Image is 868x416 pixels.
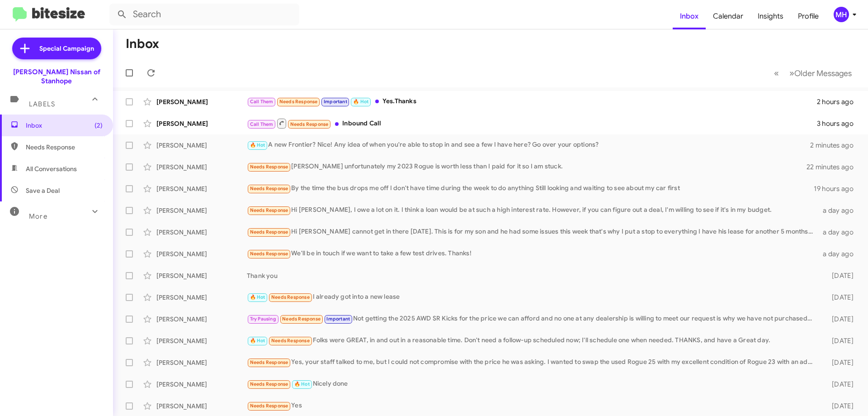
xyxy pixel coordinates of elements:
[834,7,849,22] div: MH
[250,99,274,105] span: Call Them
[156,358,247,367] div: [PERSON_NAME]
[817,358,861,367] div: [DATE]
[810,141,861,150] div: 2 minutes ago
[12,38,101,59] a: Special Campaign
[794,68,852,78] span: Older Messages
[94,121,103,130] span: (2)
[109,4,299,25] input: Search
[791,3,826,29] a: Profile
[326,316,350,322] span: Important
[156,119,247,128] div: [PERSON_NAME]
[247,401,817,411] div: Yes
[156,315,247,324] div: [PERSON_NAME]
[247,249,817,259] div: We'll be in touch if we want to take a few test drives. Thanks!
[156,97,247,106] div: [PERSON_NAME]
[39,44,94,53] span: Special Campaign
[26,186,60,195] span: Save a Deal
[29,212,47,220] span: More
[156,249,247,258] div: [PERSON_NAME]
[156,228,247,237] div: [PERSON_NAME]
[29,100,55,108] span: Labels
[817,402,861,411] div: [DATE]
[247,183,814,194] div: By the time the bus drops me off I don't have time during the week to do anything Still looking a...
[26,121,103,130] span: Inbox
[817,249,861,258] div: a day ago
[250,316,276,322] span: Try Pausing
[271,338,310,344] span: Needs Response
[706,3,750,29] a: Calendar
[817,97,861,106] div: 2 hours ago
[247,205,817,215] div: Hi [PERSON_NAME], I owe a lot on it. I think a loan would be at such a high interest rate. Howeve...
[156,163,247,172] div: [PERSON_NAME]
[250,164,288,170] span: Needs Response
[250,381,288,387] span: Needs Response
[817,271,861,280] div: [DATE]
[250,338,265,344] span: 🔥 Hot
[247,314,817,324] div: Not getting the 2025 AWD SR Kicks for the price we can afford and no one at any dealership is wil...
[250,359,288,365] span: Needs Response
[826,7,858,22] button: MH
[817,293,861,302] div: [DATE]
[769,64,857,82] nav: Page navigation example
[282,316,321,322] span: Needs Response
[750,3,791,29] a: Insights
[247,227,817,237] div: Hi [PERSON_NAME] cannot get in there [DATE]. This is for my son and he had some issues this week ...
[156,184,247,193] div: [PERSON_NAME]
[156,141,247,150] div: [PERSON_NAME]
[247,357,817,368] div: Yes, your staff talked to me, but I could not compromise with the price he was asking. I wanted t...
[817,380,861,389] div: [DATE]
[156,206,247,215] div: [PERSON_NAME]
[290,121,329,127] span: Needs Response
[250,207,288,213] span: Needs Response
[247,271,817,280] div: Thank you
[156,271,247,280] div: [PERSON_NAME]
[814,184,861,193] div: 19 hours ago
[789,67,794,79] span: »
[156,402,247,411] div: [PERSON_NAME]
[126,37,159,51] h1: Inbox
[247,292,817,302] div: I already got into a new lease
[250,186,288,191] span: Needs Response
[279,99,318,105] span: Needs Response
[156,293,247,302] div: [PERSON_NAME]
[324,99,347,105] span: Important
[250,142,265,148] span: 🔥 Hot
[817,315,861,324] div: [DATE]
[673,3,706,29] a: Inbox
[769,64,784,82] button: Previous
[247,140,810,150] div: A new Frontier? Nice! Any idea of when you're able to stop in and see a few I have here? Go over ...
[247,118,817,129] div: Inbound Call
[250,251,288,257] span: Needs Response
[817,119,861,128] div: 3 hours ago
[247,96,817,107] div: Yes.Thanks
[817,336,861,345] div: [DATE]
[26,164,77,173] span: All Conversations
[156,336,247,345] div: [PERSON_NAME]
[294,381,310,387] span: 🔥 Hot
[271,294,310,300] span: Needs Response
[250,403,288,409] span: Needs Response
[353,99,368,105] span: 🔥 Hot
[26,143,103,152] span: Needs Response
[250,294,265,300] span: 🔥 Hot
[156,380,247,389] div: [PERSON_NAME]
[817,206,861,215] div: a day ago
[807,163,861,172] div: 22 minutes ago
[247,379,817,389] div: Nicely done
[250,121,274,127] span: Call Them
[774,67,779,79] span: «
[250,229,288,235] span: Needs Response
[784,64,857,82] button: Next
[247,162,807,172] div: [PERSON_NAME] unfortunately my 2023 Rogue is worth less than I paid for it so I am stuck.
[247,335,817,346] div: Folks were GREAT, in and out in a reasonable time. Don't need a follow-up scheduled now; I'll sch...
[817,228,861,237] div: a day ago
